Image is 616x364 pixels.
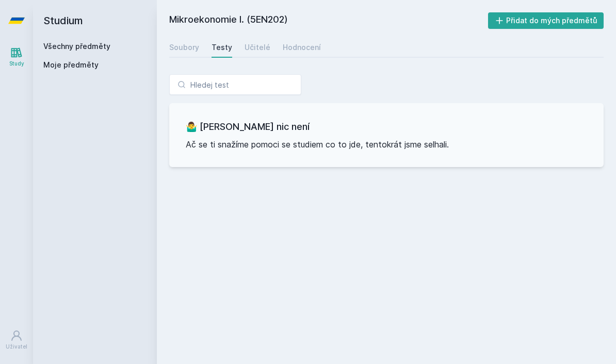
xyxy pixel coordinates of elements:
div: Uživatel [6,343,27,351]
div: Učitelé [245,42,270,53]
a: Hodnocení [283,37,321,58]
p: Ač se ti snažíme pomoci se studiem co to jde, tentokrát jsme selhali. [186,138,587,151]
a: Study [2,41,31,73]
a: Učitelé [245,37,270,58]
div: Testy [212,42,232,53]
button: Přidat do mých předmětů [488,12,604,29]
span: Moje předměty [43,60,99,70]
a: Soubory [169,37,199,58]
h2: Mikroekonomie I. (5EN202) [169,12,488,29]
h3: 🤷‍♂️ [PERSON_NAME] nic není [186,120,587,134]
a: Uživatel [2,324,31,356]
div: Soubory [169,42,199,53]
input: Hledej test [169,74,301,95]
div: Study [9,60,24,68]
div: Hodnocení [283,42,321,53]
a: Testy [212,37,232,58]
a: Všechny předměty [43,42,110,51]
